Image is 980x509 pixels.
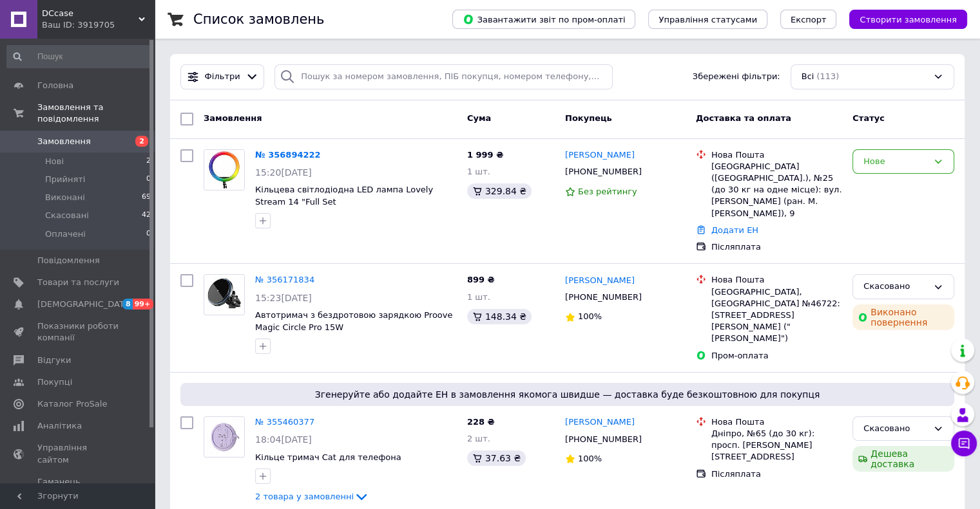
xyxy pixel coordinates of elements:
span: (113) [816,71,839,81]
span: Завантажити звіт по пром-оплаті [463,14,625,25]
span: DCcase [42,8,139,19]
button: Завантажити звіт по пром-оплаті [452,10,635,29]
div: [PHONE_NUMBER] [562,431,644,448]
button: Експорт [780,10,837,29]
span: 1 шт. [467,167,490,176]
div: [GEOGRAPHIC_DATA], [GEOGRAPHIC_DATA] №46722: [STREET_ADDRESS][PERSON_NAME] ("[PERSON_NAME]") [711,286,842,345]
img: Фото товару [204,417,244,457]
a: Додати ЕН [711,225,758,235]
span: 18:04[DATE] [255,434,312,445]
button: Управління статусами [648,10,767,29]
a: Фото товару [204,416,245,458]
span: 2 [135,136,148,147]
span: 15:23[DATE] [255,293,312,303]
span: 1 шт. [467,292,490,302]
span: Доставка та оплата [696,113,791,123]
span: 0 [146,174,151,185]
span: 42 [142,210,151,221]
span: Каталог ProSale [37,398,107,410]
span: Всі [802,71,814,83]
a: № 356171834 [255,275,314,284]
span: Нові [45,156,64,167]
span: Cума [467,113,491,123]
h1: Список замовлень [193,12,324,27]
span: 99+ [133,299,154,310]
span: 228 ₴ [467,417,495,427]
span: Повідомлення [37,255,100,266]
span: 69 [142,192,151,203]
div: [PHONE_NUMBER] [562,289,644,306]
span: Замовлення [37,136,91,147]
span: Гаманець компанії [37,476,119,499]
div: Ваш ID: 3919705 [42,19,155,31]
a: Створити замовлення [836,14,967,24]
span: Покупець [565,113,612,123]
div: Нова Пошта [711,149,842,161]
span: Головна [37,80,73,91]
span: Відгуки [37,355,71,366]
div: 148.34 ₴ [467,309,532,324]
a: Фото товару [204,149,245,190]
div: Скасовано [863,422,928,436]
img: Фото товару [204,275,244,315]
img: Фото товару [204,150,244,190]
span: 15:20[DATE] [255,167,312,178]
span: Управління сайтом [37,442,119,465]
div: Виконано повернення [852,304,954,330]
a: [PERSON_NAME] [565,416,635,429]
div: Післяплата [711,468,842,480]
span: [DEMOGRAPHIC_DATA] [37,299,133,310]
a: 2 товара у замовленні [255,492,369,501]
span: Покупці [37,376,72,388]
a: № 355460377 [255,417,314,427]
span: Виконані [45,192,85,203]
span: Товари та послуги [37,277,119,288]
span: Скасовані [45,210,89,221]
span: Замовлення [204,113,262,123]
span: Аналітика [37,420,82,432]
div: Нова Пошта [711,416,842,428]
span: Показники роботи компанії [37,320,119,344]
div: Післяплата [711,241,842,253]
input: Пошук [6,45,152,68]
span: 100% [578,311,602,321]
button: Чат з покупцем [951,430,977,456]
div: Дешева доставка [852,446,954,472]
a: Кільцева світлодіодна LED лампа Lovely Stream 14 "Full Set [255,185,433,207]
span: 2 шт. [467,434,490,443]
span: Управління статусами [658,15,757,24]
a: Кільце тримач Cat для телефона [255,452,401,462]
span: Збережені фільтри: [693,71,780,83]
span: Статус [852,113,885,123]
span: Автотримач з бездротовою зарядкою Proove Magic Circle Pro 15W [255,310,452,332]
div: 37.63 ₴ [467,450,526,466]
span: Експорт [791,15,827,24]
div: Скасовано [863,280,928,293]
div: Нове [863,155,928,169]
span: 100% [578,454,602,463]
span: Прийняті [45,174,85,185]
span: 1 999 ₴ [467,150,503,160]
a: [PERSON_NAME] [565,275,635,287]
span: Без рейтингу [578,187,637,196]
span: Створити замовлення [860,15,957,24]
div: Нова Пошта [711,274,842,286]
div: Пром-оплата [711,350,842,362]
div: 329.84 ₴ [467,183,532,199]
button: Створити замовлення [849,10,967,29]
a: [PERSON_NAME] [565,149,635,162]
span: 2 [146,156,151,167]
div: [PHONE_NUMBER] [562,163,644,180]
div: Дніпро, №65 (до 30 кг): просп. [PERSON_NAME][STREET_ADDRESS] [711,428,842,463]
span: Згенеруйте або додайте ЕН в замовлення якомога швидше — доставка буде безкоштовною для покупця [186,388,949,401]
span: Замовлення та повідомлення [37,102,155,125]
span: Оплачені [45,228,86,240]
span: 0 [146,228,151,240]
span: 2 товара у замовленні [255,492,354,501]
input: Пошук за номером замовлення, ПІБ покупця, номером телефону, Email, номером накладної [274,64,613,89]
span: Фільтри [205,71,240,83]
a: Фото товару [204,274,245,315]
div: [GEOGRAPHIC_DATA] ([GEOGRAPHIC_DATA].), №25 (до 30 кг на одне місце): вул. [PERSON_NAME] (ран. М.... [711,161,842,219]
